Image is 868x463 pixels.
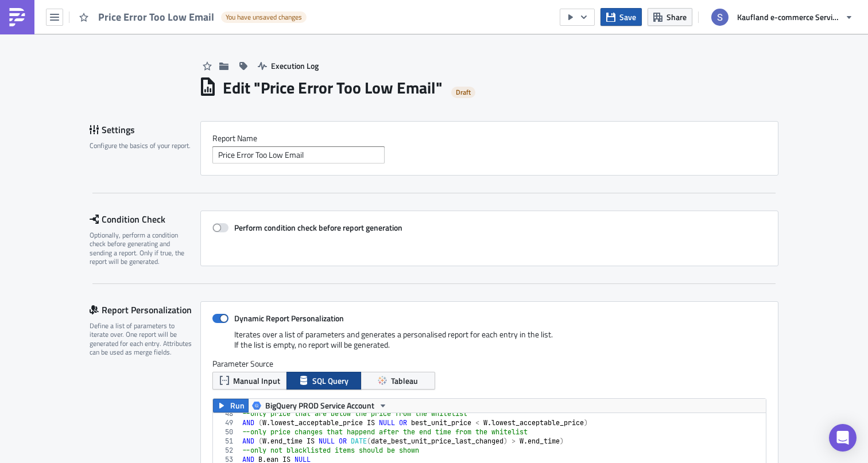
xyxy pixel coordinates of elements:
button: Run [213,399,249,413]
span: Draft [456,88,471,97]
label: Report Nam﻿e [212,133,766,143]
button: Execution Log [252,57,324,75]
div: Settings [90,121,200,138]
span: BigQuery PROD Service Account [265,399,374,413]
div: Define a list of parameters to iterate over. One report will be generated for each entry. Attribu... [90,321,193,357]
div: 48 [213,409,241,418]
button: SQL Query [286,372,361,390]
span: You have unsaved changes [226,13,302,22]
h1: Edit " Price Error Too Low Email " [223,77,443,98]
div: Optionally, perform a condition check before generating and sending a report. Only if true, the r... [90,231,193,266]
span: domnievame sa, že pri vytváraní [PERSON_NAME] ponúk došlo k chybám. [5,68,286,77]
div: 49 [213,418,241,427]
div: 50 [213,427,241,437]
button: Kaufland e-commerce Services GmbH & Co. KG [704,5,859,30]
span: Price Error Too Low Email [98,10,215,24]
span: Vážená predajkyňa, vážený predajca [5,50,150,60]
label: Parameter Source [212,359,766,369]
span: Manual Input [233,375,280,387]
strong: Perform condition check before report generation [234,221,402,234]
strong: Dynamic Report Personalization [234,312,344,324]
span: Skontrolujte, prosím, či sú ceny produktov uvedených v prílohe správne. [5,85,296,94]
span: Kaufland e-commerce Services GmbH & Co. KG [737,11,840,23]
button: BigQuery PROD Service Account [248,399,392,413]
p: {% if row.preferred_email_language=='sk' %} [5,28,548,38]
span: Execution Log [271,60,319,72]
em: stĺpci H [33,102,61,111]
div: Condition Check [90,211,200,228]
div: Report Personalization [90,301,200,318]
span: SQL Query [312,375,348,387]
button: Save [600,8,642,26]
div: 52 [213,446,241,455]
div: 51 [213,437,241,446]
span: V môžete vidieť aktuálnu cenu produktu. [28,102,203,111]
button: Manual Input [212,372,287,390]
span: Run [230,399,245,413]
strong: {{ row.seller_name }} [150,49,243,60]
div: Open Intercom Messenger [829,424,857,452]
button: Share [648,8,692,26]
div: Configure the basics of your report. [90,141,193,150]
span: Tableau [391,375,418,387]
span: english version below [5,6,85,15]
span: Save [619,11,636,23]
span: Share [666,11,687,23]
img: PushMetrics [8,8,26,26]
button: Tableau [361,372,435,390]
div: Iterates over a list of parameters and generates a personalised report for each entry in the list... [212,329,766,359]
img: Avatar [710,7,730,27]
